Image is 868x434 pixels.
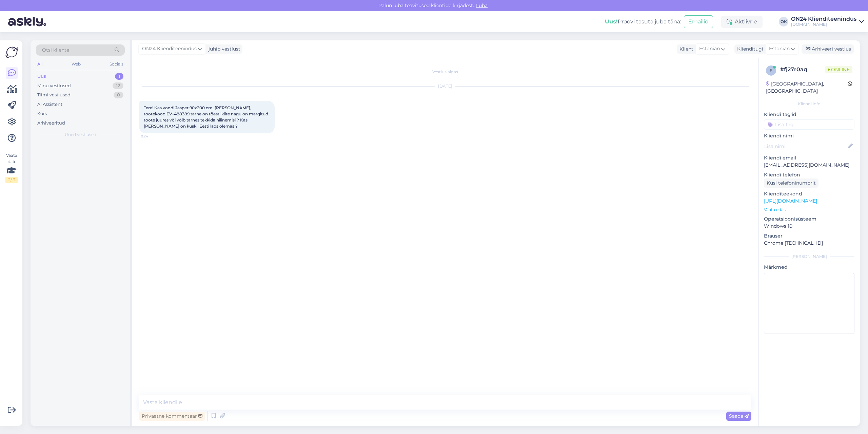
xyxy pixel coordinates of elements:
[37,92,71,98] div: Tiimi vestlused
[734,45,763,53] div: Klienditugi
[764,253,854,260] div: [PERSON_NAME]
[764,154,854,162] p: Kliendi email
[764,143,847,150] input: Lisa nimi
[37,110,47,117] div: Kõik
[677,45,693,53] div: Klient
[791,22,856,27] div: [DOMAIN_NAME]
[791,16,864,27] a: ON24 Klienditeenindus[DOMAIN_NAME]
[115,73,123,80] div: 1
[5,152,18,183] div: Vaata siia
[764,223,854,230] p: Windows 10
[70,60,82,69] div: Web
[144,105,269,129] span: Tere! Kas voodi Jasper 90x200 cm, [PERSON_NAME], tootekood EV-488389 tarne on tõesti kiire nagu o...
[764,207,854,213] p: Vaata edasi ...
[42,46,69,54] span: Otsi kliente
[474,2,490,8] span: Luba
[764,132,854,139] p: Kliendi nimi
[37,101,62,108] div: AI Assistent
[780,65,825,74] div: # fj27r0aq
[766,80,848,95] div: [GEOGRAPHIC_DATA], [GEOGRAPHIC_DATA]
[139,69,751,75] div: Vestlus algas
[764,190,854,197] p: Klienditeekond
[764,119,854,130] input: Lisa tag
[764,215,854,223] p: Operatsioonisüsteem
[65,132,96,138] span: Uued vestlused
[114,92,123,98] div: 0
[770,68,772,73] span: f
[802,44,854,54] div: Arhiveeri vestlus
[37,120,65,127] div: Arhiveeritud
[699,45,720,53] span: Estonian
[605,18,618,25] b: Uus!
[37,82,71,89] div: Minu vestlused
[779,17,788,26] div: OK
[141,134,166,139] span: 9:24
[764,240,854,247] p: Chrome [TECHNICAL_ID]
[605,18,681,26] div: Proovi tasuta juba täna:
[764,198,817,204] a: [URL][DOMAIN_NAME]
[764,101,854,107] div: Kliendi info
[721,16,763,28] div: Aktiivne
[113,82,123,89] div: 12
[142,45,197,53] span: ON24 Klienditeenindus
[5,177,18,183] div: 2 / 3
[764,111,854,118] p: Kliendi tag'id
[769,45,790,53] span: Estonian
[764,264,854,271] p: Märkmed
[139,83,751,89] div: [DATE]
[791,16,856,22] div: ON24 Klienditeenindus
[729,413,749,419] span: Saada
[764,162,854,169] p: [EMAIL_ADDRESS][DOMAIN_NAME]
[37,73,46,80] div: Uus
[764,232,854,240] p: Brauser
[206,45,240,53] div: juhib vestlust
[5,46,18,59] img: Askly Logo
[139,412,205,421] div: Privaatne kommentaar
[764,178,818,188] div: Küsi telefoninumbrit
[764,171,854,178] p: Kliendi telefon
[36,60,44,69] div: All
[684,15,713,28] button: Emailid
[825,66,852,73] span: Online
[108,60,125,69] div: Socials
